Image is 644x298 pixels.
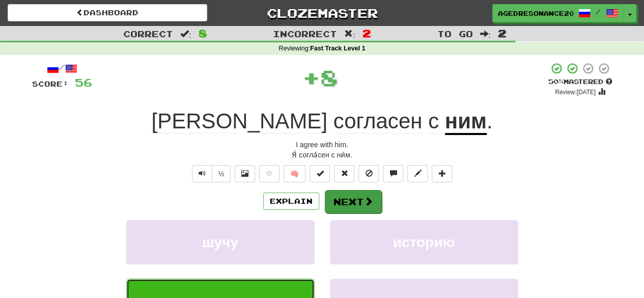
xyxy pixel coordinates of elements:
[383,165,403,182] button: Discuss sentence (alt+u)
[330,220,518,264] button: историю
[555,89,596,96] small: Review: [DATE]
[190,165,231,182] div: Text-to-speech controls
[393,234,455,250] span: историю
[325,190,382,213] button: Next
[445,109,487,135] u: ним
[263,193,319,210] button: Explain
[480,30,491,38] span: :
[32,150,612,160] div: Я́ согла́сен с ни́м.
[310,165,330,182] button: Set this sentence to 100% Mastered (alt+m)
[358,165,379,182] button: Ignore sentence (alt+i)
[407,165,428,182] button: Edit sentence (alt+d)
[126,220,315,264] button: шучу
[437,29,472,39] span: To go
[487,109,493,133] span: .
[199,27,207,39] span: 8
[498,9,573,18] span: AgedResonance2070
[212,165,231,182] button: ½
[548,77,612,87] div: Mastered
[302,62,320,93] span: +
[222,4,422,22] a: Clozemaster
[180,30,191,38] span: :
[344,30,355,38] span: :
[310,45,366,52] strong: Fast Track Level 1
[8,4,207,21] a: Dashboard
[273,29,337,39] span: Incorrect
[498,27,507,39] span: 2
[596,8,601,15] span: /
[492,4,624,22] a: AgedResonance2070 /
[123,29,173,39] span: Correct
[202,234,238,250] span: шучу
[362,27,371,39] span: 2
[428,109,439,133] span: с
[75,76,92,89] span: 56
[320,65,338,90] span: 8
[32,140,612,150] div: I agree with him.
[32,62,92,75] div: /
[548,77,564,86] span: 50 %
[151,109,327,133] span: [PERSON_NAME]
[432,165,452,182] button: Add to collection (alt+a)
[259,165,279,182] button: Favorite sentence (alt+f)
[334,165,354,182] button: Reset to 0% Mastered (alt+r)
[333,109,423,133] span: согласен
[32,79,69,88] span: Score:
[235,165,255,182] button: Show image (alt+x)
[192,165,212,182] button: Play sentence audio (ctl+space)
[284,165,305,182] button: 🧠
